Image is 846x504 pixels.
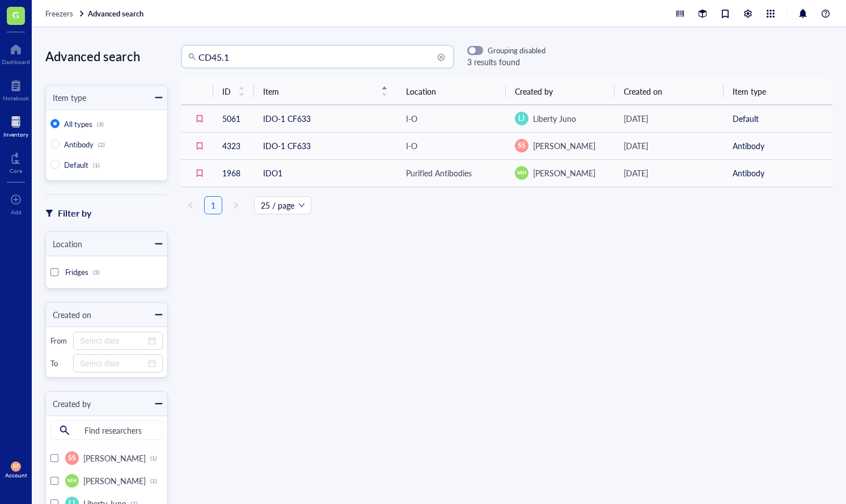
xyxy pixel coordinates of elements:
[624,139,714,152] div: [DATE]
[80,357,146,370] input: Select date
[533,140,595,151] span: [PERSON_NAME]
[213,78,254,105] th: ID
[263,85,374,98] span: Item
[150,455,157,461] div: (1)
[93,162,100,168] div: (1)
[397,78,506,105] th: Location
[406,112,417,125] div: I-O
[624,167,714,179] div: [DATE]
[488,45,545,56] div: Grouping disabled
[261,197,304,214] span: 25 / page
[227,196,245,214] button: right
[533,113,576,124] span: Liberty Juno
[65,266,88,277] span: Fridges
[254,132,397,159] td: IDO-1 CF633
[232,202,239,209] span: right
[12,7,19,22] span: G
[2,40,30,65] a: Dashboard
[254,105,397,132] td: IDO-1 CF633
[45,8,73,19] span: Freezers
[45,9,86,19] a: Freezers
[254,78,397,105] th: Item
[624,112,714,125] div: [DATE]
[187,202,194,209] span: left
[2,58,30,65] div: Dashboard
[64,139,94,150] span: Antibody
[724,159,832,187] td: Antibody
[181,196,200,214] button: left
[213,105,254,132] td: 5061
[615,78,724,105] th: Created on
[518,113,524,124] span: LJ
[93,269,100,276] div: (3)
[222,85,231,98] span: ID
[46,91,86,104] div: Item type
[150,477,157,484] div: (1)
[10,149,22,174] a: Core
[406,139,417,152] div: I-O
[64,159,88,170] span: Default
[80,334,146,347] input: Select date
[517,169,526,177] span: MH
[533,167,595,179] span: [PERSON_NAME]
[13,464,19,469] span: KF
[83,475,146,486] span: [PERSON_NAME]
[67,477,76,485] span: MH
[518,141,526,151] span: SS
[11,209,22,215] div: Add
[50,358,69,369] div: To
[10,167,22,174] div: Core
[46,397,91,410] div: Created by
[254,196,311,214] div: Page Size
[97,121,104,128] div: (3)
[467,56,545,68] div: 3 results found
[724,105,832,132] td: Default
[64,118,92,129] span: All types
[46,308,91,321] div: Created on
[204,196,222,214] li: 1
[724,78,832,105] th: Item type
[213,132,254,159] td: 4323
[58,206,91,221] div: Filter by
[406,167,472,179] div: Purified Antibodies
[50,336,69,346] div: From
[46,238,82,250] div: Location
[724,132,832,159] td: Antibody
[205,197,222,214] a: 1
[3,77,29,101] a: Notebook
[254,159,397,187] td: IDO1
[83,452,146,464] span: [PERSON_NAME]
[213,159,254,187] td: 1968
[3,113,28,138] a: Inventory
[68,453,76,463] span: SS
[88,9,146,19] a: Advanced search
[181,196,200,214] li: Previous Page
[3,131,28,138] div: Inventory
[506,78,615,105] th: Created by
[5,472,27,478] div: Account
[98,141,105,148] div: (2)
[3,95,29,101] div: Notebook
[45,45,168,67] div: Advanced search
[227,196,245,214] li: Next Page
